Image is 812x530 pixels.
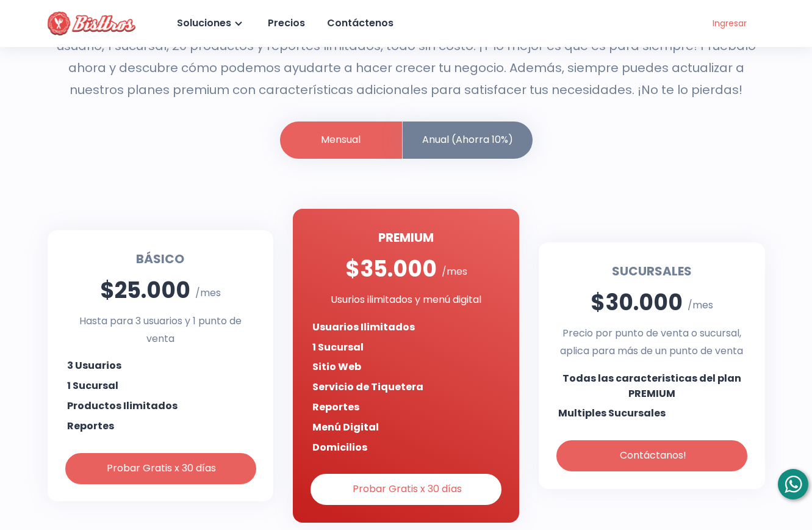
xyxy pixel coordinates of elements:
[67,399,178,414] h6: Productos Ilimitados
[558,406,666,421] h6: Multiples Sucursales
[312,420,379,435] h6: Menú Digital
[280,122,402,159] li: Mensual
[312,228,500,247] h5: PREMIUM
[265,15,305,32] div: Precios
[312,320,415,335] h6: Usuarios Ilimitados
[558,262,746,281] h5: SUCURSALES
[104,460,216,477] div: Probar Gratis x 30 días
[48,12,135,35] img: Bisttros POS Logo
[558,325,746,360] div: Precio por punto de venta o sucursal, aplica para más de un punto de venta
[67,455,254,482] button: Probar Gratis x 30 días
[67,250,254,269] h5: BÁSICO
[195,285,221,302] div: /mes
[67,313,254,348] div: Hasta para 3 usuarios y 1 punto de venta
[591,286,683,320] h2: $30.000
[312,380,423,395] h6: Servicio de Tiquetera
[174,15,231,32] div: Soluciones
[67,419,114,434] h6: Reportes
[312,291,500,309] div: Usurios ilimitados y menú digital
[617,447,686,465] div: Contáctanos!
[312,340,364,355] h6: 1 Sucursal
[67,379,118,394] h6: 1 Sucursal
[265,6,305,40] a: Precios
[312,400,359,415] h6: Reportes
[688,297,713,314] div: /mes
[692,13,765,34] a: Ingresar
[558,442,746,470] button: Contáctanos!
[325,15,393,32] div: Contáctenos
[312,360,361,375] h6: Sitio Web
[100,274,190,308] h2: $25.000
[710,16,747,31] div: Ingresar
[312,440,367,456] h6: Domicilios
[345,252,437,286] h2: $35.000
[312,476,500,503] button: Probar Gratis x 30 días
[350,481,462,498] div: Probar Gratis x 30 días
[558,371,746,402] h6: Todas las caracteristicas del plan PREMIUM
[67,358,121,374] h6: 3 Usuarios
[325,6,393,40] a: Contáctenos
[48,13,765,101] div: ¡Ahorra dinero y prueba nuestro software de gestión de restaurantes con nuestro plan GRATUITO! Di...
[442,263,467,281] div: /mes
[403,122,533,159] li: Anual (Ahorra 10%)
